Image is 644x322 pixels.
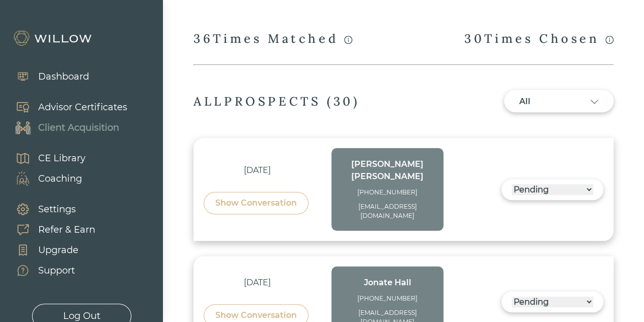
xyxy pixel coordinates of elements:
[38,223,95,237] div: Refer & Earn
[342,188,433,197] div: [PHONE_NUMBER]
[5,219,95,240] a: Refer & Earn
[13,30,94,46] img: Willow
[38,70,89,84] div: Dashboard
[38,101,127,114] div: Advisor Certificates
[519,95,560,108] div: All
[38,243,78,257] div: Upgrade
[5,97,127,117] a: Advisor Certificates
[5,117,127,138] a: Client Acquisition
[193,31,352,48] div: 36 Times Matched
[344,36,352,44] span: info-circle
[38,152,86,165] div: CE Library
[204,164,311,177] div: [DATE]
[342,158,433,183] div: [PERSON_NAME] [PERSON_NAME]
[5,168,86,189] a: Coaching
[5,199,95,219] a: Settings
[193,93,359,109] div: ALL PROSPECTS ( 30 )
[342,202,433,220] div: [EMAIL_ADDRESS][DOMAIN_NAME]
[38,172,82,186] div: Coaching
[215,309,297,321] div: Show Conversation
[605,36,613,44] span: info-circle
[342,294,433,303] div: [PHONE_NUMBER]
[464,31,613,48] div: 30 Times Chosen
[215,197,297,209] div: Show Conversation
[5,148,86,168] a: CE Library
[342,277,433,289] div: Jonate Hall
[38,121,119,135] div: Client Acquisition
[204,277,311,289] div: [DATE]
[38,264,75,278] div: Support
[38,203,76,216] div: Settings
[5,240,95,260] a: Upgrade
[5,66,89,87] a: Dashboard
